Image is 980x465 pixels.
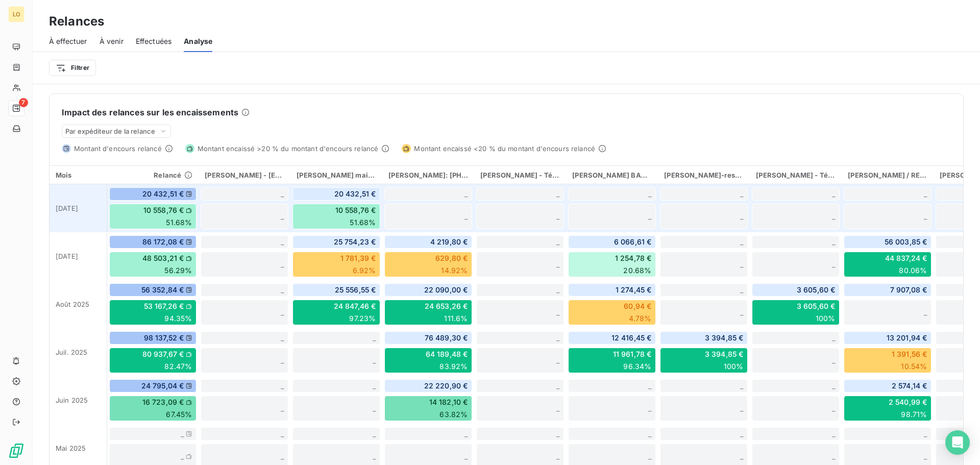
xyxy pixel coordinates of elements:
[556,356,559,364] span: _
[623,361,651,372] span: 96.34%
[648,189,651,198] span: _
[740,285,743,294] span: _
[430,237,468,247] span: 4 219,80 €
[56,204,78,212] span: [DATE]
[435,253,468,263] span: 629,80 €
[164,265,192,276] span: 56.29%
[141,381,184,391] span: 24 795,04 €
[144,333,184,343] span: 98 137,52 €
[832,404,835,412] span: _
[56,396,88,404] span: juin 2025
[924,189,927,198] span: _
[373,333,376,342] span: _
[705,349,744,359] span: 3 394,85 €
[136,36,172,46] span: Effectuées
[56,444,86,452] span: mai 2025
[335,285,376,295] span: 25 556,55 €
[281,404,284,412] span: _
[19,98,28,107] span: 7
[832,429,835,438] span: _
[556,285,559,294] span: _
[740,452,743,460] span: _
[616,285,652,295] span: 1 274,45 €
[556,381,559,390] span: _
[945,430,970,455] div: Open Intercom Messenger
[334,237,376,247] span: 25 754,23 €
[281,381,284,390] span: _
[797,301,836,311] span: 3 605,60 €
[556,260,559,268] span: _
[335,205,376,215] span: 10 558,76 €
[740,381,743,390] span: _
[832,381,835,390] span: _
[49,36,87,46] span: À effectuer
[648,212,651,221] span: _
[281,189,284,198] span: _
[56,171,101,179] div: Mois
[424,285,468,295] span: 22 090,00 €
[556,429,559,438] span: _
[164,313,192,324] span: 94.35%
[429,397,468,407] span: 14 182,10 €
[924,452,927,460] span: _
[425,301,468,311] span: 24 653,26 €
[8,443,24,459] img: Logo LeanPay
[556,308,559,316] span: _
[614,237,652,247] span: 6 066,61 €
[832,356,835,364] span: _
[334,189,376,199] span: 20 432,51 €
[901,361,927,372] span: 10.54%
[892,381,927,391] span: 2 574,14 €
[464,189,468,198] span: _
[613,349,652,359] span: 11 961,78 €
[924,212,927,221] span: _
[740,212,743,221] span: _
[142,397,184,407] span: 16 723,09 €
[142,253,184,263] span: 48 503,21 €
[100,36,124,46] span: À venir
[424,381,468,391] span: 22 220,90 €
[281,260,284,268] span: _
[8,6,24,22] div: LO
[924,308,927,316] span: _
[281,212,284,221] span: _
[113,171,192,179] div: Relancé
[890,285,927,295] span: 7 907,08 €
[615,253,652,263] span: 1 254,78 €
[724,361,744,372] span: 100%
[556,212,559,221] span: _
[892,349,927,359] span: 1 391,56 €
[889,397,927,407] span: 2 540,99 €
[439,361,468,372] span: 83.92%
[464,452,468,460] span: _
[56,300,89,308] span: août 2025
[62,106,238,118] h6: Impact des relances sur les encaissements
[887,333,927,343] span: 13 201,94 €
[832,452,835,460] span: _
[464,429,468,438] span: _
[425,333,468,343] span: 76 489,30 €
[444,313,468,324] span: 111.6%
[885,253,927,263] span: 44 837,24 €
[297,171,609,179] span: [PERSON_NAME] mail : [PERSON_NAME][EMAIL_ADDRESS][PERSON_NAME][DOMAIN_NAME]
[373,381,376,390] span: _
[705,333,744,343] span: 3 394,85 €
[373,429,376,438] span: _
[439,409,468,420] span: 63.82%
[740,189,743,198] span: _
[198,144,379,153] span: Montant encaissé >20 % du montant d'encours relancé
[166,217,192,228] span: 51.68%
[556,237,559,246] span: _
[184,36,212,46] span: Analyse
[797,285,836,295] span: 3 605,60 €
[141,285,184,295] span: 56 352,84 €
[388,171,810,179] span: [PERSON_NAME]: [PHONE_NUMBER] - [PERSON_NAME][EMAIL_ADDRESS][PERSON_NAME][PERSON_NAME][DOMAIN_NAME]
[181,429,184,438] span: _
[832,260,835,268] span: _
[832,212,835,221] span: _
[556,189,559,198] span: _
[144,301,184,311] span: 53 167,26 €
[74,144,162,153] span: Montant d'encours relancé
[334,301,376,311] span: 24 847,46 €
[414,144,595,153] span: Montant encaissé <20 % du montant d'encours relancé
